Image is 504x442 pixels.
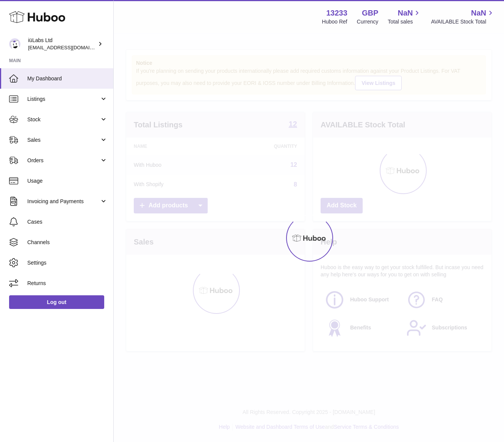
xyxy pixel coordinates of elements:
a: NaN Total sales [388,8,421,25]
span: Sales [27,136,100,144]
span: NaN [398,8,413,18]
span: Listings [27,96,100,103]
img: info@iulabs.co [9,38,20,50]
strong: 13233 [326,8,347,18]
div: Currency [357,18,379,25]
a: NaN AVAILABLE Stock Total [431,8,495,25]
span: [EMAIL_ADDRESS][DOMAIN_NAME] [28,44,111,50]
span: Usage [27,177,108,185]
span: Invoicing and Payments [27,198,100,205]
a: Log out [9,295,104,309]
span: Total sales [388,18,421,25]
strong: GBP [362,8,378,18]
span: Orders [27,157,100,164]
span: Channels [27,239,108,246]
span: Stock [27,116,100,123]
span: Returns [27,280,108,287]
span: My Dashboard [27,75,108,82]
span: Cases [27,218,108,226]
span: Settings [27,259,108,266]
span: NaN [471,8,486,18]
div: iüLabs Ltd [28,37,96,51]
span: AVAILABLE Stock Total [431,18,495,25]
div: Huboo Ref [322,18,347,25]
